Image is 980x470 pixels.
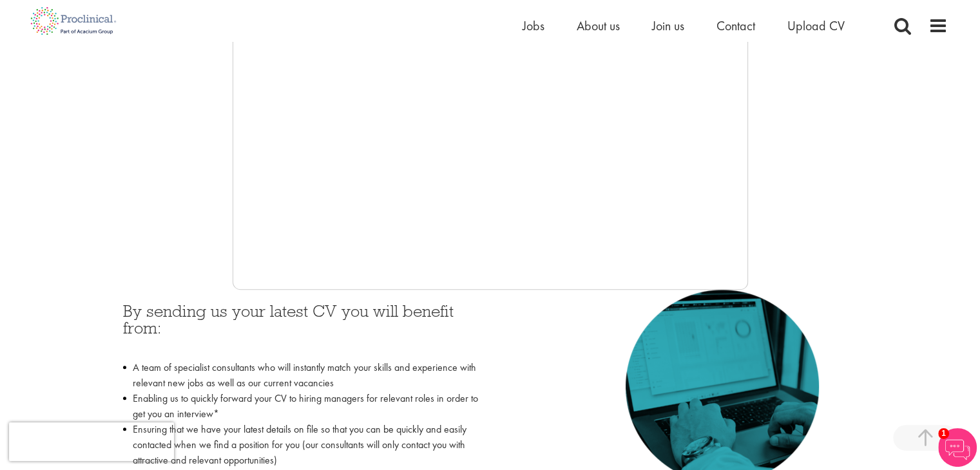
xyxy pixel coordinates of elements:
span: 1 [938,428,949,439]
li: A team of specialist consultants who will instantly match your skills and experience with relevan... [123,360,481,391]
h3: By sending us your latest CV you will benefit from: [123,303,481,353]
a: Join us [652,17,684,34]
a: About us [577,17,620,34]
a: Contact [716,17,755,34]
a: Jobs [523,17,544,34]
a: Upload CV [787,17,845,34]
img: Chatbot [938,428,977,467]
iframe: reCAPTCHA [9,422,174,461]
li: Enabling us to quickly forward your CV to hiring managers for relevant roles in order to get you ... [123,391,481,422]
